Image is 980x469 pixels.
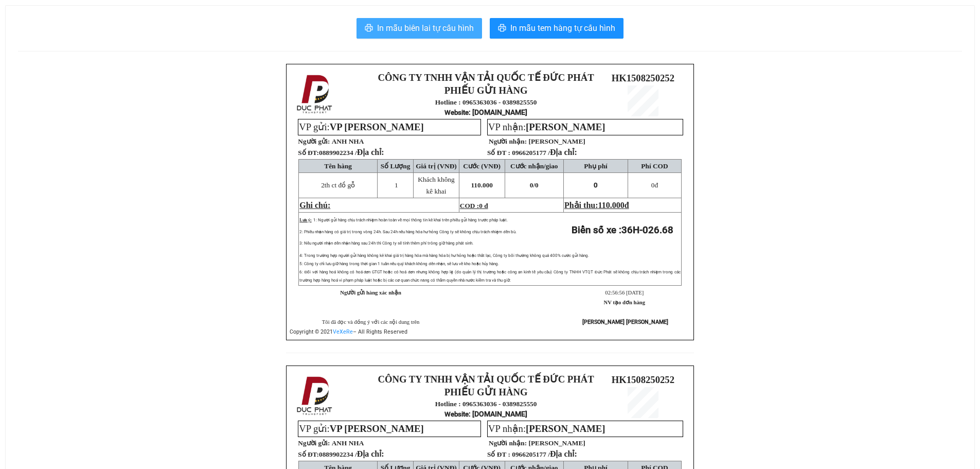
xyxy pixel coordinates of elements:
[299,121,423,132] span: VP gửi:
[290,328,407,335] span: Copyright © 2021 – All Rights Reserved
[444,108,527,116] strong: : [DOMAIN_NAME]
[313,218,508,222] span: 1: Người gửi hàng chịu trách nhiệm hoàn toàn về mọi thông tin kê khai trên phiếu gửi hàng trước p...
[489,137,527,145] strong: Người nhận:
[332,137,364,145] span: ANH NHA
[444,387,528,397] strong: PHIẾU GỬI HÀNG
[550,148,577,157] span: Địa chỉ:
[641,162,668,170] span: Phí COD
[444,410,527,418] strong: : [DOMAIN_NAME]
[298,137,330,145] strong: Người gửi:
[416,162,457,170] span: Giá trị (VNĐ)
[510,22,615,34] span: In mẫu tem hàng tự cấu hình
[550,449,577,458] span: Địa chỉ:
[340,290,401,296] strong: Người gửi hàng xác nhận
[471,181,493,189] span: 110.000
[357,449,384,458] span: Địa chỉ:
[444,410,469,418] span: Website
[594,181,598,189] span: 0
[460,202,488,210] span: COD :
[294,73,337,116] img: logo
[512,450,577,458] span: 0966205177 /
[435,400,537,408] strong: Hotline : 0965363036 - 0389825550
[333,328,353,335] a: VeXeRe
[510,162,558,170] span: Cước nhận/giao
[357,18,482,39] button: printerIn mẫu biên lai tự cấu hình
[584,162,607,170] span: Phụ phí
[444,85,528,96] strong: PHIẾU GỬI HÀNG
[487,149,510,157] strong: Số ĐT :
[625,201,629,210] span: đ
[598,201,625,210] span: 110.000
[299,262,498,266] span: 5: Công ty chỉ lưu giữ hàng trong thời gian 1 tuần nếu quý khách không đến nhận, sẽ lưu về kho ho...
[322,319,420,325] span: Tôi đã đọc và đồng ý với các nội dung trên
[324,162,352,170] span: Tên hàng
[526,121,605,132] span: [PERSON_NAME]
[319,450,384,458] span: 0889902234 /
[378,72,594,83] strong: CÔNG TY TNHH VẬN TẢI QUỐC TẾ ĐỨC PHÁT
[528,439,585,447] span: [PERSON_NAME]
[299,423,423,434] span: VP gửi:
[535,181,539,189] span: 0
[418,176,454,195] span: Khách không kê khai
[612,73,674,83] span: HK1508250252
[605,290,644,296] span: 02:56:56 [DATE]
[490,18,623,39] button: printerIn mẫu tem hàng tự cấu hình
[564,201,629,210] span: Phải thu:
[332,439,364,447] span: ANH NHA
[435,98,537,106] strong: Hotline : 0965363036 - 0389825550
[298,439,330,447] strong: Người gửi:
[604,300,645,305] strong: NV tạo đơn hàng
[498,24,506,33] span: printer
[395,181,398,189] span: 1
[319,149,384,157] span: 0889902234 /
[488,121,605,132] span: VP nhận:
[479,202,488,210] span: 0 đ
[365,24,373,33] span: printer
[463,162,501,170] span: Cước (VNĐ)
[444,109,469,116] span: Website
[357,148,384,157] span: Địa chỉ:
[294,374,337,418] img: logo
[321,181,355,189] span: 2th ct đồ gỗ
[299,241,473,246] span: 3: Nếu người nhận đến nhận hàng sau 24h thì Công ty sẽ tính thêm phí trông giữ hàng phát sinh.
[651,181,655,189] span: 0
[299,230,516,234] span: 2: Phiếu nhận hàng có giá trị trong vòng 24h. Sau 24h nếu hàng hóa hư hỏng Công ty sẽ không chịu ...
[381,162,411,170] span: Số Lượng
[299,253,589,258] span: 4: Trong trường hợp người gửi hàng không kê khai giá trị hàng hóa mà hàng hóa bị hư hỏng hoặc thấ...
[651,181,658,189] span: đ
[377,22,474,34] span: In mẫu biên lai tự cấu hình
[612,374,674,385] span: HK1508250252
[298,149,384,157] strong: Số ĐT:
[489,439,527,447] strong: Người nhận:
[330,423,424,434] span: VP [PERSON_NAME]
[528,137,585,145] span: [PERSON_NAME]
[572,224,673,236] strong: Biển số xe :
[299,201,330,210] span: Ghi chú:
[530,181,539,189] span: 0/
[299,218,311,222] span: Lưu ý:
[621,224,673,236] span: 36H-026.68
[378,374,594,385] strong: CÔNG TY TNHH VẬN TẢI QUỐC TẾ ĐỨC PHÁT
[488,423,605,434] span: VP nhận:
[487,450,510,458] strong: Số ĐT :
[299,270,681,283] span: 6: Đối với hàng hoá không có hoá đơn GTGT hoặc có hoá đơn nhưng không hợp lệ (do quản lý thị trườ...
[330,121,424,132] span: VP [PERSON_NAME]
[526,423,605,434] span: [PERSON_NAME]
[298,450,384,458] strong: Số ĐT:
[512,149,577,157] span: 0966205177 /
[582,319,668,325] strong: [PERSON_NAME] [PERSON_NAME]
